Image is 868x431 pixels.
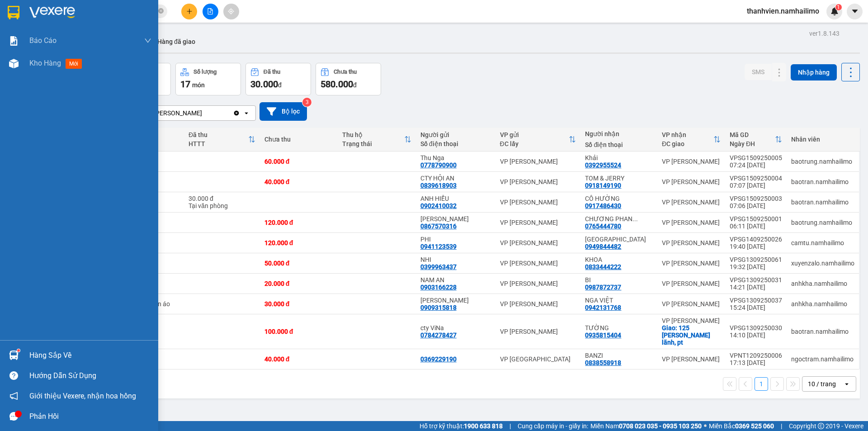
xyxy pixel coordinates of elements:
div: Hàng sắp về [29,349,151,362]
div: VPSG1309250061 [730,256,782,263]
button: 1 [755,377,768,391]
div: 0918149190 [585,182,621,189]
div: 0778790900 [420,161,457,169]
div: CÔ HƯỜNG [585,195,653,202]
div: 14:21 [DATE] [730,284,782,291]
span: question-circle [9,371,18,380]
div: anhkha.namhailimo [791,280,854,287]
span: aim [228,8,234,14]
span: Miền Bắc [709,421,774,431]
div: xuyenzalo.namhailimo [791,260,854,267]
div: 15:24 [DATE] [730,304,782,311]
div: 0949844482 [585,243,621,250]
th: Toggle SortBy [184,128,260,152]
span: Hỗ trợ kỹ thuật: [420,421,503,431]
div: ngoctram.namhailimo [791,355,854,363]
div: baotran.namhailimo [791,328,854,335]
sup: 1 [835,4,842,10]
div: 0392955524 [585,161,621,169]
div: 40.000 đ [264,355,333,363]
div: Người nhận [585,130,653,137]
div: Số điện thoại [585,141,653,148]
div: Phản hồi [29,410,151,423]
div: VP [PERSON_NAME] [662,239,721,246]
div: VP [PERSON_NAME] [500,199,576,206]
span: ... [632,215,638,223]
div: 0909315818 [420,304,457,311]
div: VP [PERSON_NAME] [500,178,576,185]
div: VPSG1509250003 [730,195,782,202]
button: Hàng đã giao [150,31,203,52]
span: close-circle [158,7,164,16]
sup: 1 [17,349,20,352]
svg: open [243,109,250,117]
span: file-add [207,8,213,14]
div: BANZI [585,352,653,359]
div: 0987872737 [585,284,621,291]
span: 17 [180,79,190,90]
span: đ [353,81,357,89]
span: 30.000 [250,79,278,90]
span: 580.000 [321,79,353,90]
span: | [509,421,511,431]
div: 120.000 đ [264,239,333,246]
button: plus [181,4,197,19]
div: baotrung.namhailimo [791,219,854,226]
div: baotran.namhailimo [791,178,854,185]
div: 17:13 [DATE] [730,359,782,366]
div: VPSG1509250004 [730,175,782,182]
div: VPSG1309250037 [730,297,782,304]
div: VP [PERSON_NAME] [500,260,576,267]
div: VP [PERSON_NAME] [662,317,721,324]
th: Toggle SortBy [725,128,787,152]
div: 0399963437 [420,263,457,270]
span: | [781,421,782,431]
div: 0902410032 [420,202,457,209]
div: CTY HỘI AN [420,175,491,182]
div: Chưa thu [264,136,333,143]
div: VP [PERSON_NAME] [662,260,721,267]
div: VP [PERSON_NAME] [662,178,721,185]
div: 19:40 [DATE] [730,243,782,250]
th: Toggle SortBy [495,128,581,152]
div: ĐC lấy [500,140,569,147]
div: Tại văn phòng [189,202,255,209]
div: Số điện thoại [420,140,491,147]
div: VP [PERSON_NAME] [662,280,721,287]
div: VP [PERSON_NAME] [144,109,202,118]
div: 0838558918 [585,359,621,366]
span: đ [278,81,282,89]
div: 06:11 [DATE] [730,223,782,230]
div: 0903166228 [420,284,457,291]
span: Báo cáo [29,35,57,46]
div: VP [PERSON_NAME] [500,280,576,287]
div: VPSG1509250005 [730,154,782,161]
div: ANH HIẾU [420,195,491,202]
button: file-add [203,4,218,19]
div: TOM & JERRY [585,175,653,182]
img: icon-new-feature [830,7,839,15]
div: 0833444222 [585,263,621,270]
div: 14:10 [DATE] [730,332,782,339]
div: VP [PERSON_NAME] [662,199,721,206]
div: 07:07 [DATE] [730,182,782,189]
svg: open [843,380,850,388]
span: ⚪️ [704,424,707,428]
strong: 0369 525 060 [735,422,774,430]
sup: 3 [302,98,311,107]
div: 0935815404 [585,332,621,339]
div: 0839618903 [420,182,457,189]
span: mới [66,59,82,69]
div: VP [PERSON_NAME] [662,355,721,363]
div: HTTT [189,140,248,147]
span: notification [9,392,18,400]
div: PHI [420,236,491,243]
span: caret-down [851,7,859,15]
div: VPSG1509250001 [730,215,782,223]
div: ANH SƠN [420,215,491,223]
div: 0917486430 [585,202,621,209]
div: CHƯƠNG PHAN THIẾT [585,215,653,223]
button: Bộ lọc [259,102,307,121]
div: 100.000 đ [264,328,333,335]
button: Số lượng17món [175,63,241,95]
